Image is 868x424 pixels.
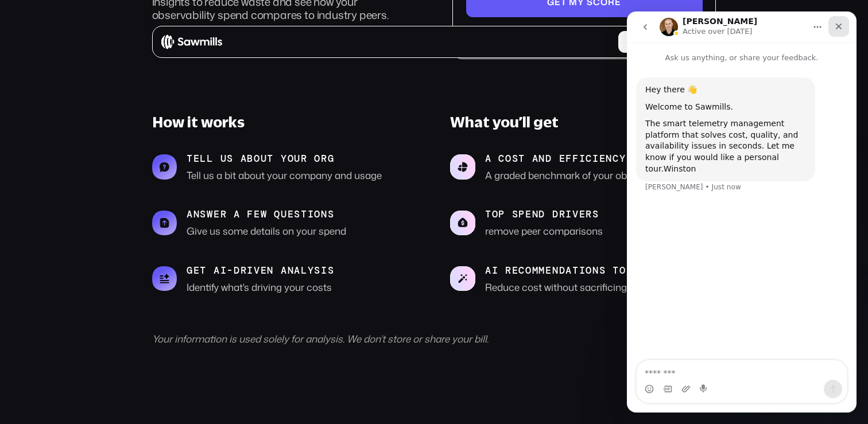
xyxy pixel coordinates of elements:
[187,153,382,164] p: tell us about your org
[187,264,334,276] p: Get AI-driven analysis
[450,113,716,131] h3: What you’ll get
[187,281,334,293] p: Identify what's driving your costs
[485,264,687,276] p: AI recommendations to cut cost
[187,169,382,181] p: Tell us a bit about your company and usage
[485,169,703,181] p: A graded benchmark of your observability spend
[485,224,603,237] p: remove peer comparisons
[152,332,716,345] div: Your information is used solely for analysis. We don’t store or share your bill.
[485,281,687,293] p: Reduce cost without sacrificing visibility
[485,208,603,220] p: Top Spend Drivers
[187,224,346,237] p: Give us some details on your spend
[618,31,711,53] a: Requestatrial
[187,208,346,220] p: answer a few questions
[627,11,857,413] iframe: Intercom live chat
[152,113,418,131] h3: How it works
[485,153,703,164] p: A cost and efficiency analysis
